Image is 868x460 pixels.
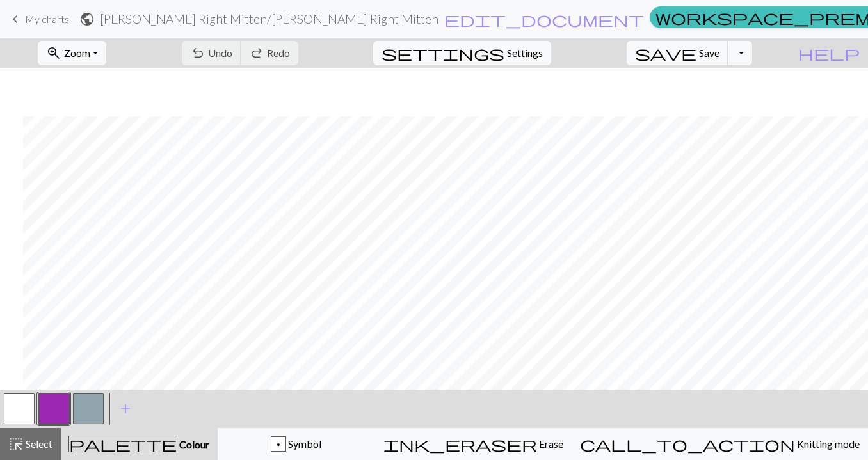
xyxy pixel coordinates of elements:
[627,41,728,65] button: Save
[118,400,133,418] span: add
[218,428,375,460] button: p Symbol
[38,41,106,65] button: Zoom
[814,409,855,447] iframe: chat widget
[61,428,218,460] button: Colour
[507,45,543,61] span: Settings
[79,10,95,28] span: public
[100,12,438,26] h2: [PERSON_NAME] Right Mitten / [PERSON_NAME] Right Mitten
[46,44,61,62] span: zoom_in
[537,438,563,450] span: Erase
[69,435,177,453] span: palette
[25,13,69,25] span: My charts
[24,438,52,450] span: Select
[64,47,90,59] span: Zoom
[572,428,868,460] button: Knitting mode
[8,10,23,28] span: keyboard_arrow_left
[286,438,321,450] span: Symbol
[8,435,24,453] span: highlight_alt
[375,428,572,460] button: Erase
[795,438,860,450] span: Knitting mode
[382,45,504,61] i: Settings
[699,47,719,59] span: Save
[798,44,860,62] span: help
[580,435,795,453] span: call_to_action
[444,10,644,28] span: edit_document
[8,8,69,30] a: My charts
[382,44,504,62] span: settings
[383,435,537,453] span: ink_eraser
[177,438,209,450] span: Colour
[373,41,551,65] button: SettingsSettings
[271,437,285,452] div: p
[635,44,696,62] span: save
